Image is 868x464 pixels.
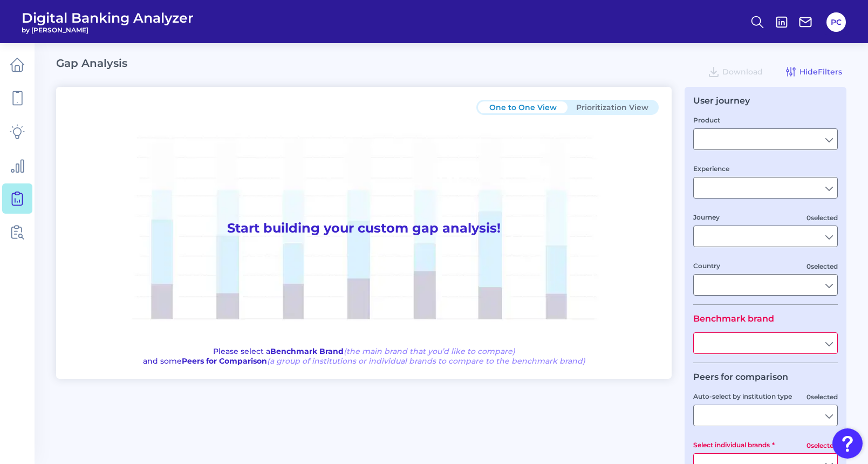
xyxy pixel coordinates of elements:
[693,262,720,270] label: Country
[22,26,194,34] span: by [PERSON_NAME]
[22,10,194,26] span: Digital Banking Analyzer
[267,356,585,366] span: (a group of institutions or individual brands to compare to the benchmark brand)
[69,115,659,342] h1: Start building your custom gap analysis!
[693,95,750,106] div: User journey
[693,116,720,124] label: Product
[344,346,515,356] span: (the main brand that you’d like to compare)
[182,356,267,366] b: Peers for Comparison
[568,101,657,113] button: Prioritization View
[143,346,585,366] p: Please select a and some
[799,67,842,77] span: Hide Filters
[478,101,568,113] button: One to One View
[693,441,775,449] label: Select individual brands
[780,63,846,80] button: HideFilters
[693,372,788,382] legend: Peers for comparison
[693,165,729,173] label: Experience
[832,428,863,459] button: Open Resource Center
[270,346,344,356] b: Benchmark Brand
[693,313,774,324] legend: Benchmark brand
[826,12,846,32] button: PC
[693,213,720,221] label: Journey
[693,392,792,400] label: Auto-select by institution type
[703,63,767,80] button: Download
[722,67,763,77] span: Download
[56,57,127,70] h2: Gap Analysis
